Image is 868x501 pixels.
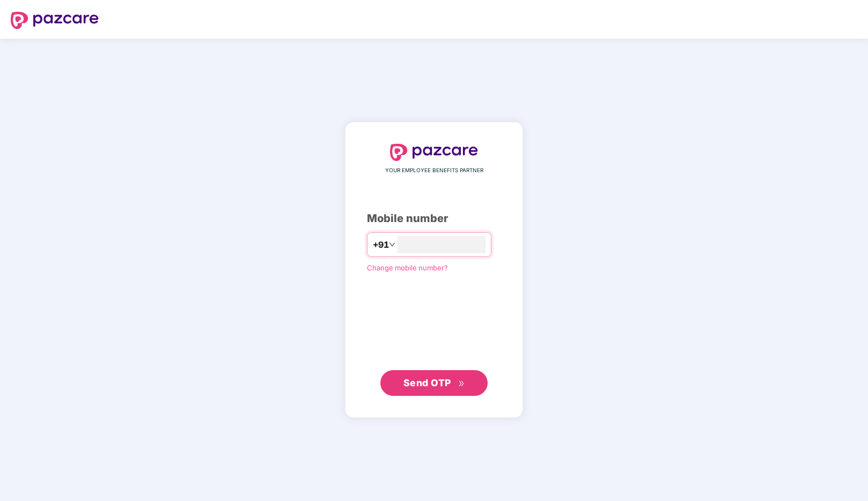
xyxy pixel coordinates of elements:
[458,380,465,387] span: double-right
[389,241,395,248] span: down
[11,12,99,29] img: logo
[390,144,478,161] img: logo
[367,263,448,272] a: Change mobile number?
[385,166,483,175] span: YOUR EMPLOYEE BENEFITS PARTNER
[367,210,501,227] div: Mobile number
[380,370,488,396] button: Send OTPdouble-right
[373,238,389,252] span: +91
[403,377,451,388] span: Send OTP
